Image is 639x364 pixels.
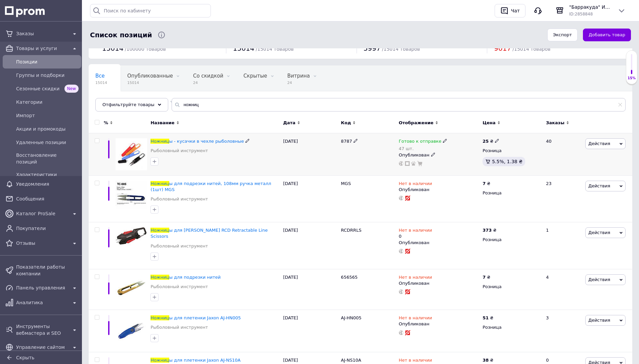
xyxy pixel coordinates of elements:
span: Нет в наличии [399,275,432,282]
span: ы для плетенки Jaxon AJ-NS10A [169,358,241,363]
span: Отфильтруйте товары [102,102,154,107]
b: 7 [483,275,486,280]
b: 7 [483,181,486,186]
input: Поиск по кабинету [90,4,211,17]
span: 8787 [341,139,352,144]
a: Ножницы для подрезки нитей, 108мм ручка металл (1шт) MGS [150,181,271,192]
span: Инструменты вебмастера и SEO [16,323,68,336]
div: Опубликован [399,152,480,158]
button: Добавить товар [583,29,631,42]
span: Список позиций [90,30,152,40]
span: Скрытые [243,73,267,79]
a: Ножницы для [PERSON_NAME] RCD Retractable Line Scissors [150,228,268,239]
div: [DATE] [281,222,339,269]
div: [DATE] [281,269,339,310]
span: Витрина [287,73,310,79]
span: Характеристики [16,171,79,178]
span: Восстановление позиций [16,152,79,165]
div: [DATE] [281,175,339,222]
b: 373 [483,228,492,233]
div: 3 [542,310,584,352]
span: 5997 [364,44,381,52]
div: Опубликован [399,187,480,193]
span: ы для [PERSON_NAME] RCD Retractable Line Scissors [150,228,268,239]
span: ы для подрезки нитей, 108мм ручка металл (1шт) MGS [150,181,271,192]
span: Ножниц [150,181,169,186]
span: / 15014 товаров [256,46,294,52]
span: Готово к отправке [399,139,442,146]
a: Рыболовный инструмент [150,324,208,330]
span: Панель управления [16,284,68,291]
div: ₴ [483,315,493,321]
span: ы - кусачки в чехле рыболовные [169,139,244,144]
div: Розница [483,190,540,196]
div: ₴ [483,227,496,233]
div: 15% [626,76,637,81]
div: ₴ [483,181,490,187]
img: Ножницы для подрезки нитей [116,274,147,299]
span: Действия [588,318,610,323]
span: Сезонные скидки [16,85,62,92]
div: Опубликован [399,240,480,246]
a: Рыболовный инструмент [150,148,208,154]
img: Ножницы для подрезки нитей, 108мм ручка металл (1шт) MGS [116,181,147,212]
div: С заниженной ценой, Опубликованные [89,91,180,117]
span: Действия [588,141,610,146]
span: / 15014 товаров [512,46,550,52]
a: Рыболовный инструмент [150,196,208,202]
span: 15014 [102,44,124,52]
div: 23 [542,175,584,222]
b: 51 [483,315,489,320]
span: Действия [588,230,610,235]
span: Со скидкой [193,73,223,79]
span: AJ-NS10A [341,358,361,363]
div: 47 шт. [399,146,448,151]
span: Уведомления [16,181,79,187]
span: Товары и услуги [16,45,68,52]
span: Заказы [16,30,68,37]
div: Опубликован [399,321,480,327]
span: Сообщения [16,195,79,202]
img: Ножницы для плетенки Jaxon AJ-HN005 [116,315,147,347]
span: Категории [16,99,79,105]
span: Дата [283,120,295,126]
span: 15014 [233,44,255,52]
span: AJ-HN005 [341,315,361,320]
a: Ножницы для плетенки Jaxon AJ-NS10A [150,358,240,363]
img: Ножницы для лески Rapala RCD Retractable Line Scissors [116,227,147,245]
b: 38 [483,358,489,363]
span: Ножниц [150,275,169,280]
span: MGS [341,181,351,186]
span: "Барракуда" Интернет-магазин [569,4,612,10]
span: Ножниц [150,228,169,233]
a: Рыболовный инструмент [150,243,208,249]
span: 15014 [127,80,173,85]
div: ₴ [483,357,493,363]
div: Розница [483,284,540,290]
a: Ножницы для подрезки нитей [150,275,221,280]
div: ₴ [483,138,499,144]
span: Нет в наличии [399,181,432,188]
span: Скрыть [16,355,35,360]
div: ₴ [483,274,490,280]
a: Ножницы - кусачки в чехле рыболовные [150,139,244,144]
span: 656565 [341,275,358,280]
div: 4 [542,269,584,310]
span: Нет в наличии [399,228,432,235]
span: Акции и промокоды [16,126,79,132]
span: Код [341,120,351,126]
div: 0 [399,227,432,239]
span: Показатели работы компании [16,264,79,277]
b: 25 [483,139,489,144]
input: Поиск по названию позиции, артикулу и поисковым запросам [172,98,626,111]
span: Отображение [399,120,433,126]
span: Опубликованные [127,73,173,79]
span: Группы и подборки [16,72,79,79]
span: 9017 [494,44,511,52]
div: Розница [483,148,540,154]
span: ID: 2858848 [569,12,593,16]
div: 1 [542,222,584,269]
span: Действия [588,183,610,188]
div: [DATE] [281,310,339,352]
span: Действия [588,277,610,282]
